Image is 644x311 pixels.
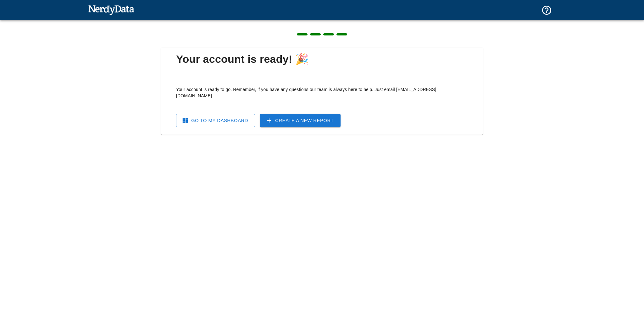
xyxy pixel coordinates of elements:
[537,1,556,19] button: Support and Documentation
[176,114,255,127] a: Go To My Dashboard
[176,86,468,99] p: Your account is ready to go. Remember, if you have any questions our team is always here to help....
[166,53,478,66] span: Your account is ready! 🎉
[88,3,134,16] img: NerdyData.com
[260,114,341,127] a: Create a New Report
